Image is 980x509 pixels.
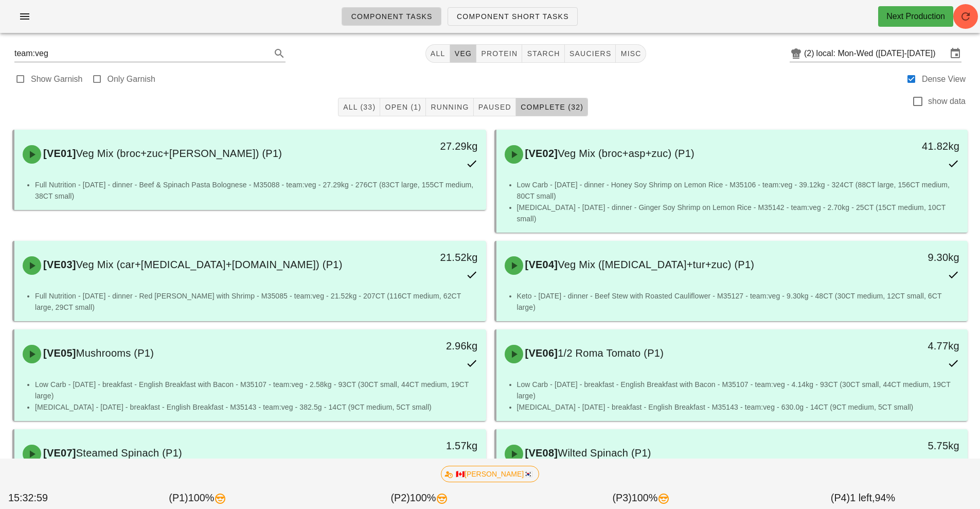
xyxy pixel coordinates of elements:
button: misc [616,44,646,63]
button: Open (1) [380,98,426,116]
div: (P2) 100% [309,488,530,508]
li: Full Nutrition - [DATE] - dinner - Beef & Spinach Pasta Bolognese - M35088 - team:veg - 27.29kg -... [35,179,478,202]
span: protein [480,49,518,58]
a: Component Short Tasks [448,7,578,26]
span: Mushrooms (P1) [76,347,154,359]
span: Complete (32) [520,103,583,111]
button: veg [450,44,477,63]
div: 41.82kg [855,138,959,154]
span: misc [620,49,641,58]
li: Keto - [DATE] - dinner - Beef Stew with Roasted Cauliflower - M35127 - team:veg - 9.30kg - 48CT (... [517,290,960,313]
div: 2.96kg [373,338,477,354]
span: Running [430,103,469,111]
li: Full Nutrition - [DATE] - dinner - Red [PERSON_NAME] with Shrimp - M35085 - team:veg - 21.52kg - ... [35,290,478,313]
span: Steamed Spinach (P1) [76,447,182,459]
button: Running [426,98,473,116]
span: Veg Mix (car+[MEDICAL_DATA]+[DOMAIN_NAME]) (P1) [76,259,343,270]
div: 4.77kg [855,338,959,354]
div: (P3) 100% [530,488,752,508]
span: [VE06] [523,347,558,359]
button: protein [476,44,522,63]
span: veg [454,49,472,58]
span: [VE02] [523,148,558,159]
span: Component Short Tasks [456,12,569,21]
span: 1 left, [850,492,875,503]
span: sauciers [569,49,612,58]
li: Low Carb - [DATE] - breakfast - English Breakfast with Bacon - M35107 - team:veg - 2.58kg - 93CT ... [35,379,478,401]
span: Veg Mix (broc+zuc+[PERSON_NAME]) (P1) [76,148,282,159]
span: starch [526,49,560,58]
span: [VE04] [523,259,558,270]
span: [VE01] [41,148,76,159]
div: 21.52kg [373,249,477,266]
button: Complete (32) [516,98,588,116]
span: Component Tasks [350,12,432,21]
button: All (33) [338,98,380,116]
label: Only Garnish [108,74,155,84]
div: 15:32:59 [6,488,87,508]
div: Next Production [886,10,945,23]
span: Open (1) [384,103,421,111]
div: (2) [804,48,816,59]
div: (P4) 94% [752,488,974,508]
span: 1/2 Roma Tomato (P1) [558,347,664,359]
button: Paused [474,98,516,116]
span: [VE05] [41,347,76,359]
button: starch [522,44,564,63]
li: [MEDICAL_DATA] - [DATE] - dinner - Ginger Soy Shrimp on Lemon Rice - M35142 - team:veg - 2.70kg -... [517,202,960,224]
span: 🇨🇦[PERSON_NAME]🇰🇷 [448,466,532,482]
span: All [430,49,446,58]
span: Veg Mix ([MEDICAL_DATA]+tur+zuc) (P1) [558,259,754,270]
span: All (33) [343,103,376,111]
button: All [425,44,450,63]
li: Low Carb - [DATE] - breakfast - English Breakfast with Bacon - M35107 - team:veg - 4.14kg - 93CT ... [517,379,960,401]
div: 9.30kg [855,249,959,266]
li: [MEDICAL_DATA] - [DATE] - breakfast - English Breakfast - M35143 - team:veg - 382.5g - 14CT (9CT ... [35,401,478,413]
span: [VE03] [41,259,76,270]
div: 27.29kg [373,138,477,154]
div: (P1) 100% [87,488,309,508]
div: 1.57kg [373,437,477,454]
label: Show Garnish [31,74,83,84]
div: 5.75kg [855,437,959,454]
label: Dense View [922,74,966,84]
label: show data [928,96,966,107]
li: Low Carb - [DATE] - dinner - Honey Soy Shrimp on Lemon Rice - M35106 - team:veg - 39.12kg - 324CT... [517,179,960,202]
span: Paused [478,103,511,111]
span: [VE07] [41,447,76,459]
span: Veg Mix (broc+asp+zuc) (P1) [558,148,694,159]
li: [MEDICAL_DATA] - [DATE] - breakfast - English Breakfast - M35143 - team:veg - 630.0g - 14CT (9CT ... [517,401,960,413]
a: Component Tasks [342,7,441,26]
span: [VE08] [523,447,558,459]
span: Wilted Spinach (P1) [558,447,651,459]
button: sauciers [565,44,616,63]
